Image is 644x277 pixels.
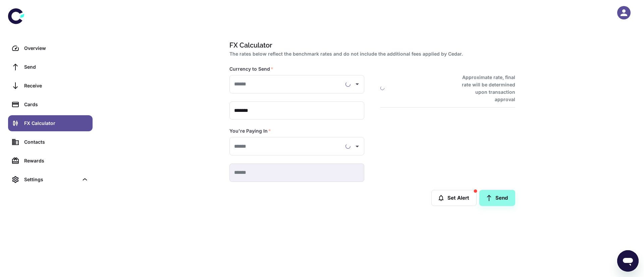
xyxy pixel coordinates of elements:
a: Send [479,190,515,206]
a: Overview [8,40,93,56]
div: Settings [24,176,78,183]
a: Cards [8,96,93,113]
a: Receive [8,78,93,94]
a: Contacts [8,134,93,150]
div: Settings [8,171,93,188]
div: Receive [24,82,89,89]
iframe: Button to launch messaging window [617,250,639,272]
div: Contacts [24,138,89,146]
label: You're Paying In [229,128,271,134]
div: Send [24,63,89,71]
a: Rewards [8,153,93,169]
a: FX Calculator [8,115,93,131]
button: Open [353,79,362,89]
h1: FX Calculator [229,40,513,50]
button: Set Alert [431,190,477,206]
h6: Approximate rate, final rate will be determined upon transaction approval [454,74,515,103]
div: Overview [24,45,89,52]
a: Send [8,59,93,75]
div: Cards [24,101,89,108]
div: Rewards [24,157,89,164]
label: Currency to Send [229,66,273,72]
button: Open [353,142,362,151]
div: FX Calculator [24,120,89,127]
